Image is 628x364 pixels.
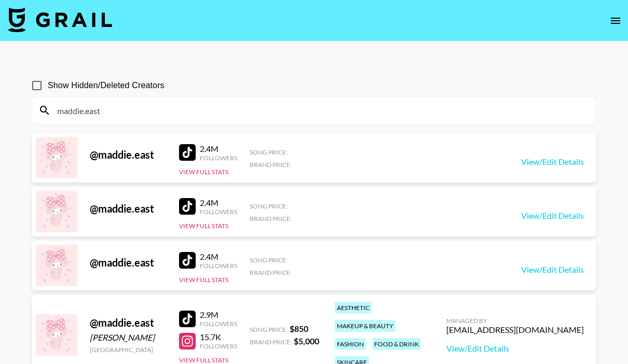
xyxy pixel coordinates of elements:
div: makeup & beauty [335,320,395,332]
div: 2.4M [200,198,237,208]
input: Search by User Name [51,102,590,119]
div: 15.7K [200,332,237,342]
div: @ maddie.east [90,256,167,269]
button: View Full Stats [179,168,228,176]
span: Brand Price: [250,269,292,276]
div: Followers [200,208,237,216]
button: View Full Stats [179,222,228,230]
button: View Full Stats [179,356,228,364]
a: View/Edit Details [521,211,584,221]
div: Managed By [446,317,584,325]
span: Show Hidden/Deleted Creators [48,79,165,92]
strong: $ 5,000 [294,336,319,346]
div: 2.4M [200,251,237,262]
strong: $ 850 [290,324,308,333]
div: [EMAIL_ADDRESS][DOMAIN_NAME] [446,325,584,335]
div: Followers [200,154,237,162]
img: Grail Talent [8,7,112,32]
span: Song Price: [250,148,288,156]
div: 2.4M [200,144,237,154]
div: @ maddie.east [90,148,167,161]
span: Song Price: [250,256,288,264]
a: View/Edit Details [446,343,584,354]
div: Followers [200,262,237,270]
div: Followers [200,320,237,328]
div: @ maddie.east [90,202,167,215]
div: [GEOGRAPHIC_DATA] [90,346,167,354]
button: View Full Stats [179,276,228,284]
div: food & drink [372,338,421,350]
div: @ maddie.east [90,316,167,329]
span: Song Price: [250,326,288,333]
a: View/Edit Details [521,157,584,167]
div: Followers [200,342,237,350]
div: fashion [335,338,366,350]
span: Brand Price: [250,338,292,346]
span: Song Price: [250,202,288,210]
button: open drawer [605,10,626,31]
a: View/Edit Details [521,264,584,275]
div: 2.9M [200,310,237,320]
div: aesthetic [335,302,372,314]
span: Brand Price: [250,215,292,222]
span: Brand Price: [250,161,292,169]
div: [PERSON_NAME] [90,332,167,343]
